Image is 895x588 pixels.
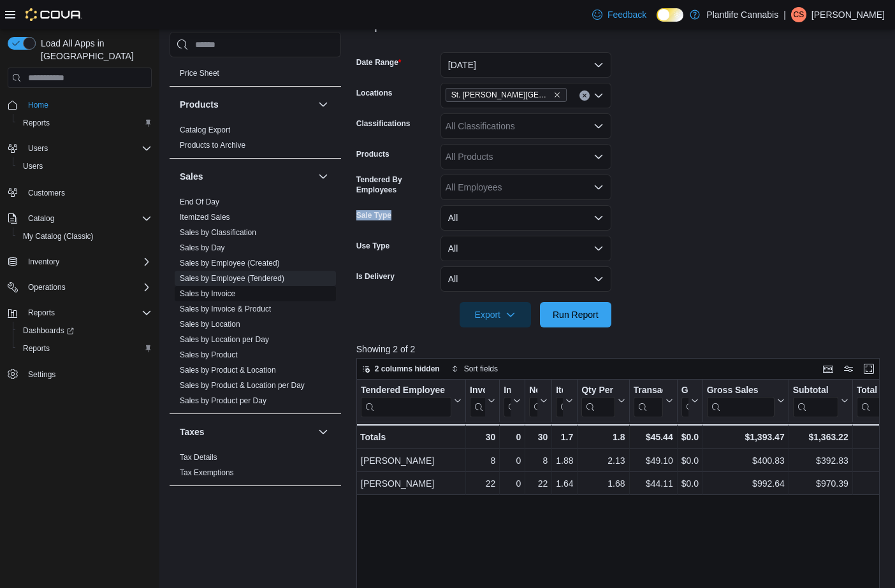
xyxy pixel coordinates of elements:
a: Home [23,97,54,113]
div: Items Per Transaction [556,385,563,397]
div: [PERSON_NAME] [361,476,462,491]
img: Cova [25,8,82,21]
span: Sort fields [464,364,498,374]
div: Tendered Employee [361,385,451,397]
button: Operations [3,278,157,296]
button: All [440,236,611,261]
label: Date Range [356,57,402,68]
button: Gross Sales [706,385,784,417]
div: $992.64 [707,476,785,491]
span: Sales by Employee (Created) [180,258,280,268]
div: Transaction Average [633,385,662,397]
div: $970.39 [793,476,848,491]
button: Catalog [3,210,157,227]
button: Invoices Ref [504,385,521,417]
span: Reports [28,308,55,318]
div: 8 [470,453,495,468]
div: Charlotte Soukeroff [791,7,806,22]
div: Gift Cards [681,385,688,397]
div: Gross Sales [706,385,774,417]
button: My Catalog (Classic) [13,227,157,245]
div: 1.68 [581,476,625,491]
span: My Catalog (Classic) [23,231,94,241]
button: Clear input [579,90,590,101]
button: Operations [23,280,71,295]
div: 1.88 [556,453,573,468]
span: Itemized Sales [180,212,230,222]
div: $400.83 [707,453,785,468]
a: Users [18,159,48,174]
a: Reports [18,115,55,131]
div: Qty Per Transaction [581,385,615,417]
span: Sales by Invoice [180,289,235,299]
span: Tax Details [180,452,217,463]
div: 30 [470,429,495,445]
span: Catalog [23,211,152,226]
div: $45.44 [633,429,673,445]
div: Net Sold [529,385,537,417]
span: Sales by Classification [180,227,256,238]
div: Qty Per Transaction [581,385,615,397]
a: Settings [23,367,61,382]
a: Sales by Day [180,243,225,252]
span: Home [28,100,48,110]
a: Feedback [587,2,651,27]
button: Reports [23,305,60,320]
span: Users [23,161,43,171]
div: Net Sold [529,385,537,397]
button: Sales [180,170,313,183]
a: Sales by Location [180,320,240,329]
div: 0 [504,429,521,445]
button: Items Per Transaction [556,385,573,417]
button: Run Report [540,302,611,327]
label: Classifications [356,118,411,129]
a: Dashboards [18,323,79,338]
p: Showing 2 of 2 [356,343,885,355]
div: 22 [470,476,495,491]
div: $0.00 [681,453,699,468]
a: Dashboards [13,322,157,340]
p: Plantlife Cannabis [706,7,778,22]
a: Tax Exemptions [180,468,234,477]
a: Customers [23,185,70,201]
button: Subtotal [792,385,848,417]
span: Settings [28,369,55,380]
span: Reports [23,305,152,320]
span: Reports [18,341,152,356]
div: $49.10 [633,453,673,468]
div: $0.00 [681,476,699,491]
a: Sales by Employee (Tendered) [180,274,284,283]
a: Reports [18,341,55,356]
button: Net Sold [529,385,548,417]
a: Catalog Export [180,125,230,134]
span: Operations [28,282,66,292]
div: Invoices Sold [470,385,485,397]
button: Display options [841,361,856,376]
span: Reports [23,118,50,128]
span: Sales by Location [180,319,240,329]
button: Keyboard shortcuts [820,361,836,376]
div: 1.64 [556,476,573,491]
button: [DATE] [440,52,611,78]
a: Products to Archive [180,141,245,150]
a: Tax Details [180,453,217,462]
nav: Complex example [8,90,152,417]
button: Products [316,97,331,112]
label: Products [356,149,389,159]
div: $1,393.47 [706,429,784,445]
button: Sort fields [446,361,503,376]
div: Tendered Employee [361,385,451,417]
div: Gift Card Sales [681,385,688,417]
button: Reports [13,114,157,132]
h3: Taxes [180,426,205,438]
a: Sales by Location per Day [180,335,269,344]
span: Sales by Product [180,350,238,360]
button: Taxes [316,424,331,440]
button: Invoices Sold [470,385,495,417]
span: Reports [23,343,50,354]
div: Items Per Transaction [556,385,563,417]
a: Sales by Product & Location [180,366,276,375]
span: CS [794,7,804,22]
div: $392.83 [793,453,848,468]
div: $0.00 [681,429,698,445]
